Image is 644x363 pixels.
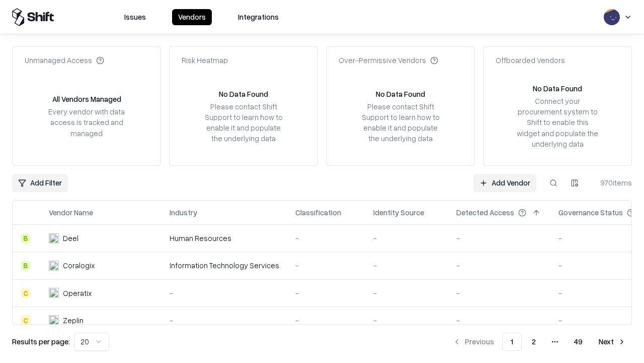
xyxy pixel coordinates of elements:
div: - [456,288,542,298]
div: Human Resources [170,233,279,244]
div: Identity Source [373,207,424,218]
div: No Data Found [376,89,425,99]
button: 2 [524,333,544,351]
div: - [373,288,440,298]
div: Governance Status [558,207,623,218]
button: Add Filter [12,174,68,192]
div: - [295,260,357,271]
button: Issues [118,9,152,25]
div: Classification [295,207,341,218]
div: Coralogix [63,260,95,271]
p: Results per page: [12,336,70,347]
button: Vendors [172,9,212,25]
div: - [373,260,440,271]
div: Offboarded Vendors [496,55,565,66]
div: Please contact Shift Support to learn how to enable it and populate the underlying data [202,101,285,144]
div: - [170,315,279,326]
div: - [373,233,440,244]
div: - [295,233,357,244]
div: Operatix [63,288,92,298]
div: C [21,315,31,325]
div: No Data Found [533,83,582,94]
img: Zeplin [49,315,59,325]
div: - [373,315,440,326]
img: Deel [49,233,59,244]
div: C [21,288,31,298]
div: Information Technology Services [170,260,279,271]
div: Deel [63,233,78,244]
button: 49 [566,333,591,351]
img: Operatix [49,288,59,298]
div: Every vendor with data access is tracked and managed [45,106,128,138]
div: Over-Permissive Vendors [339,55,438,66]
div: - [456,315,542,326]
div: - [295,315,357,326]
div: Unmanaged Access [25,55,104,66]
div: - [295,288,357,298]
div: No Data Found [219,89,268,99]
nav: pagination [447,333,632,351]
div: All Vendors Managed [52,94,121,104]
div: Vendor Name [49,207,93,218]
div: B [21,261,31,271]
div: - [456,233,542,244]
div: Please contact Shift Support to learn how to enable it and populate the underlying data [359,101,442,144]
div: Risk Heatmap [182,55,228,66]
div: Zeplin [63,315,84,326]
div: Industry [170,207,197,218]
button: 1 [502,333,522,351]
div: Detected Access [456,207,514,218]
a: Add Vendor [473,174,536,192]
button: Integrations [232,9,285,25]
div: 970 items [592,177,632,188]
div: B [21,233,31,244]
div: - [170,288,279,298]
div: Connect your procurement system to Shift to enable this widget and populate the underlying data [516,96,599,149]
button: Next [593,333,632,351]
div: - [456,260,542,271]
img: Coralogix [49,261,59,271]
